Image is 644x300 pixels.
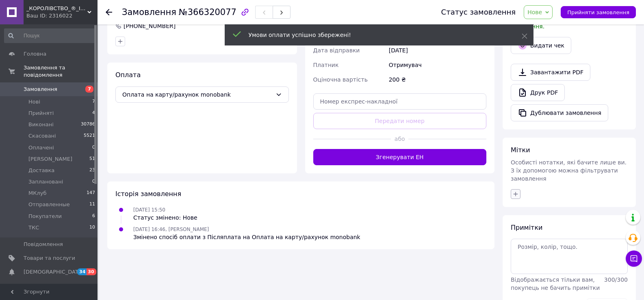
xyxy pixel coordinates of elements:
[89,167,95,174] span: 23
[626,250,642,267] button: Чат з покупцем
[81,121,95,128] span: 30786
[85,86,93,93] span: 7
[527,9,542,15] span: Нове
[26,5,87,12] span: _КОРОЛІВСТВО_®_ІГРАШОК_
[77,268,87,275] span: 34
[313,149,487,165] button: Згенерувати ЕН
[567,9,629,15] span: Прийняти замовлення
[89,224,95,231] span: 10
[387,58,488,72] div: Отримувач
[511,104,608,121] button: Дублювати замовлення
[87,268,96,275] span: 30
[179,7,236,17] span: №366320077
[511,146,530,154] span: Мітки
[24,283,75,297] span: Показники роботи компанії
[26,12,98,19] div: Ваш ID: 2316022
[28,224,39,231] span: ТКС
[28,110,54,117] span: Прийняті
[28,190,46,197] span: МКлуб
[313,47,360,54] span: Дата відправки
[92,98,95,106] span: 7
[28,144,54,151] span: Оплачені
[122,7,176,17] span: Замовлення
[133,207,165,213] span: [DATE] 15:50
[561,6,636,18] button: Прийняти замовлення
[511,84,565,101] a: Друк PDF
[387,72,488,87] div: 200 ₴
[24,255,75,262] span: Товари та послуги
[249,31,501,39] div: Умови оплати успішно збережені!
[89,201,95,208] span: 11
[28,201,70,208] span: Отправленные
[387,43,488,58] div: [DATE]
[115,190,181,198] span: Історія замовлення
[28,178,63,186] span: Заплановані
[313,93,487,110] input: Номер експрес-накладної
[604,276,628,283] span: 300 / 300
[133,214,197,222] div: Статус змінено: Нове
[24,241,63,248] span: Повідомлення
[28,155,72,163] span: [PERSON_NAME]
[133,227,209,232] span: [DATE] 16:46, [PERSON_NAME]
[441,8,516,16] div: Статус замовлення
[92,144,95,151] span: 0
[123,22,176,30] div: [PHONE_NUMBER]
[84,132,95,140] span: 5521
[511,276,600,291] span: Відображається тільки вам, покупець не бачить примітки
[313,62,339,68] span: Платник
[313,76,368,83] span: Оціночна вартість
[133,233,360,241] div: Змінено спосіб оплати з Післяплата на Оплата на карту/рахунок monobank
[115,71,141,79] span: Оплата
[28,121,54,128] span: Виконані
[28,98,40,106] span: Нові
[92,213,95,220] span: 6
[24,50,46,58] span: Головна
[28,132,56,140] span: Скасовані
[511,159,627,182] span: Особисті нотатки, які бачите лише ви. З їх допомогою можна фільтрувати замовлення
[87,190,95,197] span: 147
[92,178,95,186] span: 0
[4,28,96,43] input: Пошук
[511,224,542,231] span: Примітки
[106,8,112,16] div: Повернутися назад
[28,213,62,220] span: Покупатели
[391,135,408,143] span: або
[511,37,571,54] button: Видати чек
[28,167,54,174] span: Доставка
[122,90,272,99] span: Оплата на карту/рахунок monobank
[511,64,590,81] a: Завантажити PDF
[24,268,84,276] span: [DEMOGRAPHIC_DATA]
[89,155,95,163] span: 51
[92,110,95,117] span: 4
[24,64,98,79] span: Замовлення та повідомлення
[24,86,57,93] span: Замовлення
